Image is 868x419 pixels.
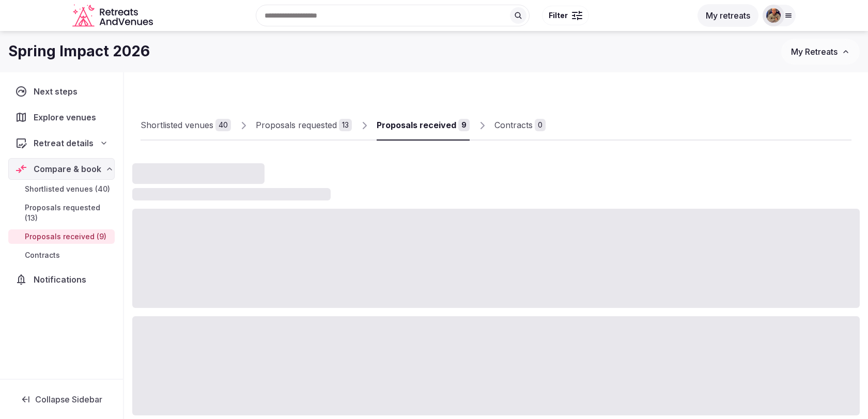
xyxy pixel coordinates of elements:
span: Filter [549,10,568,21]
div: Shortlisted venues [141,119,213,131]
a: My retreats [698,10,758,21]
span: Compare & book [34,163,101,175]
span: Proposals received (9) [25,231,106,242]
a: Contracts0 [494,111,546,141]
svg: Retreats and Venues company logo [72,4,155,27]
a: Shortlisted venues (40) [8,182,115,196]
a: Notifications [8,269,115,290]
span: Proposals requested (13) [25,203,111,223]
span: Retreat details [34,137,94,149]
div: 40 [215,119,231,131]
a: Next steps [8,81,115,102]
button: Collapse Sidebar [8,388,115,411]
a: Proposals requested (13) [8,200,115,225]
a: Shortlisted venues40 [141,111,231,141]
div: 13 [339,119,352,131]
h1: Spring Impact 2026 [8,41,150,61]
div: Contracts [494,119,533,131]
img: julen [766,8,781,23]
a: Visit the homepage [72,4,155,27]
span: Contracts [25,250,60,260]
div: Proposals received [377,119,456,131]
a: Proposals received9 [377,111,470,141]
a: Contracts [8,248,115,262]
button: My retreats [698,4,758,27]
span: Next steps [34,85,82,98]
a: Proposals requested13 [256,111,352,141]
a: Explore venues [8,106,115,128]
span: Shortlisted venues (40) [25,184,110,194]
span: My Retreats [791,46,838,57]
span: Notifications [34,273,90,286]
button: Filter [542,6,589,25]
a: Proposals received (9) [8,229,115,244]
span: Collapse Sidebar [35,394,102,405]
div: 0 [535,119,546,131]
button: My Retreats [781,39,860,65]
div: 9 [458,119,470,131]
span: Explore venues [34,111,100,123]
div: Proposals requested [256,119,337,131]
